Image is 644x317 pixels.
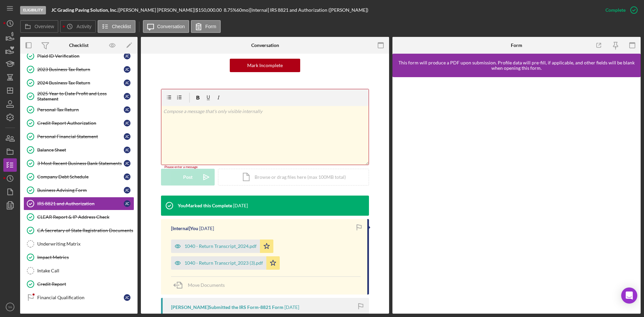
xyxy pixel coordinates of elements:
div: J C [124,187,130,194]
a: Underwriting Matrix [23,237,134,251]
button: Overview [20,20,58,33]
button: Checklist [98,20,136,33]
div: Company Debt Schedule [37,174,124,179]
label: Activity [76,24,91,29]
div: Financial Qualification [37,295,124,300]
a: Credit Report AuthorizationJC [23,116,134,130]
div: J C [124,53,130,59]
div: | [51,7,119,13]
span: Move Documents [188,282,225,288]
div: Conversation [251,43,279,48]
div: CLEAR Report & IP Address Check [37,214,134,220]
div: [PERSON_NAME] Submitted the IRS Form-8821 Form [171,305,283,310]
a: 2025 Year to Date Profit and Loss StatementJC [23,90,134,103]
a: IRS 8821 and AuthorizationJC [23,197,134,210]
div: Open Intercom Messenger [621,287,637,304]
label: Checklist [112,24,131,29]
div: $150,000.00 [196,7,224,13]
div: J C [124,160,130,167]
div: Eligibility [20,6,46,14]
div: Checklist [69,43,89,48]
div: [Internal] You [171,226,198,231]
button: Mark Incomplete [230,59,300,72]
div: J C [124,80,130,86]
div: Business Advising Form [37,188,124,193]
button: Complete [599,3,641,17]
div: Credit Report Authorization [37,120,124,126]
div: Personal Financial Statement [37,134,124,139]
div: 1040 - Return Transcript_2023 (3).pdf [184,260,263,266]
div: J C [124,173,130,180]
div: 2024 Business Tax Return [37,80,124,86]
time: 2025-08-05 22:25 [233,203,248,208]
div: Form [511,43,522,48]
a: 3 Most Recent Business Bank StatementsJC [23,157,134,170]
div: Underwriting Matrix [37,241,134,247]
a: Intake Call [23,264,134,277]
a: Balance SheetJC [23,143,134,157]
button: Form [191,20,221,33]
a: CA Secretary of State Registration Documents [23,224,134,237]
div: Intake Call [37,268,134,273]
button: Post [161,169,215,186]
div: Please enter a message [161,165,369,169]
div: Credit Report [37,281,134,287]
div: J C [124,147,130,153]
div: J C [124,93,130,100]
div: 2023 Business Tax Return [37,67,124,72]
label: Form [205,24,216,29]
div: Post [183,169,193,186]
div: 8.75 % [224,7,236,13]
label: Overview [35,24,54,29]
button: 1040 - Return Transcript_2023 (3).pdf [171,256,280,270]
a: Financial QualificationJC [23,291,134,304]
div: Impact Metrics [37,255,134,260]
button: YA [3,300,17,314]
a: Personal Financial StatementJC [23,130,134,143]
text: YA [8,305,12,309]
button: Activity [60,20,96,33]
div: J C [124,294,130,301]
a: 2023 Business Tax ReturnJC [23,63,134,76]
a: Company Debt ScheduleJC [23,170,134,183]
div: This form will produce a PDF upon submission. Profile data will pre-fill, if applicable, and othe... [396,60,637,71]
div: [PERSON_NAME] [PERSON_NAME] | [119,7,196,13]
div: 2025 Year to Date Profit and Loss Statement [37,91,124,102]
iframe: Lenderfit form [399,84,635,307]
div: 60 mo [236,7,249,13]
a: Business Advising FormJC [23,183,134,197]
div: Balance Sheet [37,147,124,153]
button: Conversation [143,20,190,33]
a: 2024 Business Tax ReturnJC [23,76,134,90]
a: CLEAR Report & IP Address Check [23,210,134,224]
div: | [Internal] IRS 8821 and Authorization ([PERSON_NAME]) [249,7,368,13]
a: Impact Metrics [23,251,134,264]
div: 1040 - Return Transcript_2024.pdf [184,244,257,249]
div: IRS 8821 and Authorization [37,201,124,206]
time: 2025-07-31 17:53 [284,305,299,310]
b: JC Grading Paving Solution, Inc. [51,7,117,13]
time: 2025-08-05 22:25 [199,226,214,231]
a: Plaid ID VerificationJC [23,49,134,63]
div: J C [124,66,130,73]
div: J C [124,200,130,207]
a: Personal Tax ReturnJC [23,103,134,116]
a: Credit Report [23,277,134,291]
button: 1040 - Return Transcript_2024.pdf [171,240,273,253]
div: J C [124,133,130,140]
div: 3 Most Recent Business Bank Statements [37,161,124,166]
div: Complete [605,3,626,17]
label: Conversation [157,24,185,29]
div: CA Secretary of State Registration Documents [37,228,134,233]
div: Plaid ID Verification [37,53,124,59]
div: J C [124,120,130,126]
div: Mark Incomplete [247,59,283,72]
div: J C [124,106,130,113]
div: You Marked this Complete [178,203,232,208]
button: Move Documents [171,277,231,294]
div: Personal Tax Return [37,107,124,112]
